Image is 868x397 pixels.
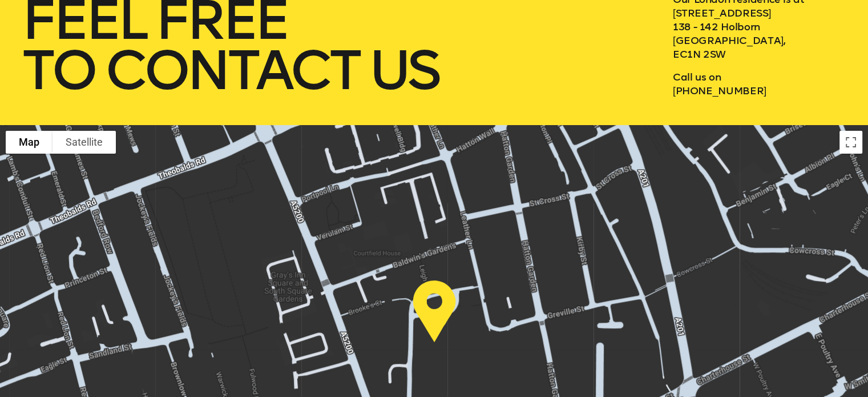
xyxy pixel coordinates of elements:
[839,131,862,154] button: Toggle fullscreen view
[673,70,846,98] p: Call us on [PHONE_NUMBER]
[6,131,53,154] button: Show street map
[53,131,116,154] button: Show satellite imagery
